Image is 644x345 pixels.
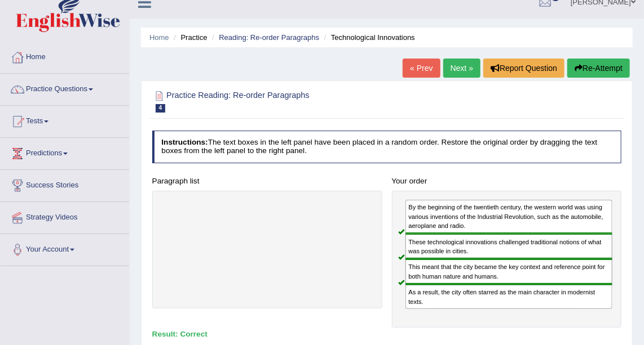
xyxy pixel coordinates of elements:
[1,234,129,262] a: Your Account
[1,74,129,102] a: Practice Questions
[152,131,622,163] h4: The text boxes in the left panel have been placed in a random order. Restore the original order b...
[152,177,382,186] h4: Paragraph list
[152,330,622,339] h4: Result:
[149,33,169,42] a: Home
[1,138,129,166] a: Predictions
[171,32,207,43] li: Practice
[156,104,166,113] span: 4
[403,59,440,78] a: « Prev
[567,59,630,78] button: Re-Attempt
[405,259,612,284] div: This meant that the city became the key context and reference point for both human nature and hum...
[483,59,564,78] button: Report Question
[1,106,129,134] a: Tests
[1,202,129,230] a: Strategy Videos
[1,170,129,198] a: Success Stories
[405,234,612,259] div: These technological innovations challenged traditional notions of what was possible in cities.
[1,42,129,70] a: Home
[219,33,319,42] a: Reading: Re-order Paragraphs
[152,89,443,113] h2: Practice Reading: Re-order Paragraphs
[321,32,415,43] li: Technological Innovations
[392,177,622,186] h4: Your order
[161,138,208,146] b: Instructions:
[443,59,480,78] a: Next »
[405,284,612,309] div: As a result, the city often starred as the main character in modernist texts.
[405,200,612,234] div: By the beginning of the twentieth century, the western world was using various inventions of the ...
